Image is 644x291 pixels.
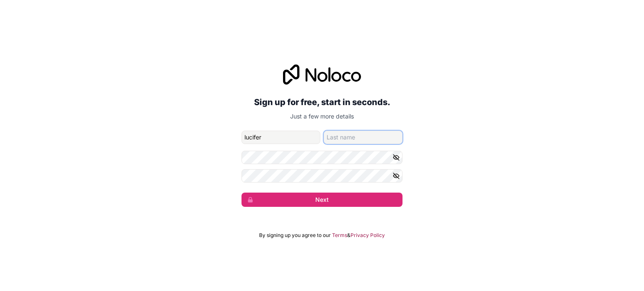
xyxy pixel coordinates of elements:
a: Privacy Policy [351,232,385,239]
input: Password [241,151,402,164]
p: Just a few more details [241,112,402,121]
h2: Sign up for free, start in seconds. [241,95,402,110]
a: Terms [332,232,347,239]
input: family-name [324,131,402,144]
span: By signing up you agree to our [259,232,331,239]
input: Confirm password [241,169,402,183]
button: Next [241,193,402,207]
input: given-name [241,131,320,144]
span: & [347,232,351,239]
